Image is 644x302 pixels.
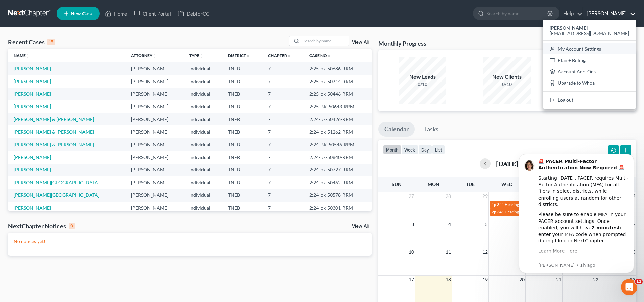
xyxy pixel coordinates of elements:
[399,73,446,81] div: New Leads
[287,54,291,58] i: unfold_more
[408,192,415,200] span: 27
[428,181,439,187] span: Mon
[621,279,637,295] iframe: Intercom live chat
[184,138,222,151] td: Individual
[304,176,372,189] td: 2:24-bk-50462-RRM
[378,122,415,137] a: Calendar
[466,181,475,187] span: Tue
[263,100,304,113] td: 7
[583,7,636,20] a: [PERSON_NAME]
[399,81,446,88] div: 0/10
[130,7,174,20] a: Client Portal
[222,62,263,75] td: TNEB
[304,88,372,100] td: 2:25-bk-50446-RRM
[222,164,263,176] td: TNEB
[309,53,331,58] a: Case Nounfold_more
[509,144,644,284] iframe: Intercom notifications message
[411,220,415,228] span: 3
[445,192,452,200] span: 28
[26,54,30,58] i: unfold_more
[14,180,99,185] a: [PERSON_NAME][GEOGRAPHIC_DATA]
[392,181,402,187] span: Sun
[125,164,184,176] td: [PERSON_NAME]
[125,189,184,202] td: [PERSON_NAME]
[304,113,372,125] td: 2:24-bk-50426-RRM
[445,248,452,256] span: 11
[184,125,222,138] td: Individual
[184,176,222,189] td: Individual
[14,53,30,58] a: Nameunfold_more
[222,125,263,138] td: TNEB
[69,223,75,229] div: 0
[125,151,184,163] td: [PERSON_NAME]
[482,276,488,284] span: 19
[125,88,184,100] td: [PERSON_NAME]
[497,209,557,214] span: 341 Hearing for [PERSON_NAME]
[199,54,204,58] i: unfold_more
[184,88,222,100] td: Individual
[352,224,369,229] a: View All
[497,202,557,207] span: 341 Hearing for [PERSON_NAME]
[14,78,51,84] a: [PERSON_NAME]
[445,276,452,284] span: 18
[222,113,263,125] td: TNEB
[482,248,488,256] span: 12
[14,192,99,198] a: [PERSON_NAME][GEOGRAPHIC_DATA]
[125,125,184,138] td: [PERSON_NAME]
[184,202,222,214] td: Individual
[125,138,184,151] td: [PERSON_NAME]
[263,138,304,151] td: 7
[263,151,304,163] td: 7
[14,205,51,211] a: [PERSON_NAME]
[492,202,496,207] span: 1p
[483,81,531,88] div: 0/10
[125,202,184,214] td: [PERSON_NAME]
[302,36,349,46] input: Search by name...
[184,151,222,163] td: Individual
[14,167,51,172] a: [PERSON_NAME]
[174,7,213,20] a: DebtorCC
[184,62,222,75] td: Individual
[432,145,445,154] button: list
[71,11,93,16] span: New Case
[222,88,263,100] td: TNEB
[184,189,222,202] td: Individual
[222,100,263,113] td: TNEB
[263,176,304,189] td: 7
[8,222,75,230] div: NextChapter Notices
[543,77,636,89] a: Upgrade to Whoa
[635,279,643,284] span: 11
[125,113,184,125] td: [PERSON_NAME]
[543,20,636,109] div: [PERSON_NAME]
[263,88,304,100] td: 7
[263,113,304,125] td: 7
[246,54,250,58] i: unfold_more
[383,145,401,154] button: month
[408,248,415,256] span: 10
[184,164,222,176] td: Individual
[14,103,51,109] a: [PERSON_NAME]
[222,75,263,88] td: TNEB
[102,7,130,20] a: Home
[483,73,531,81] div: New Clients
[401,145,418,154] button: week
[304,151,372,163] td: 2:24-bk-50840-RRM
[14,142,94,147] a: [PERSON_NAME] & [PERSON_NAME]
[304,100,372,113] td: 2:25-BK-50643-RRM
[327,54,331,58] i: unfold_more
[222,138,263,151] td: TNEB
[8,38,55,46] div: Recent Cases
[47,39,55,45] div: 15
[543,66,636,77] a: Account Add-Ons
[496,160,518,167] h2: [DATE]
[550,25,588,31] strong: [PERSON_NAME]
[125,62,184,75] td: [PERSON_NAME]
[263,62,304,75] td: 7
[418,122,445,137] a: Tasks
